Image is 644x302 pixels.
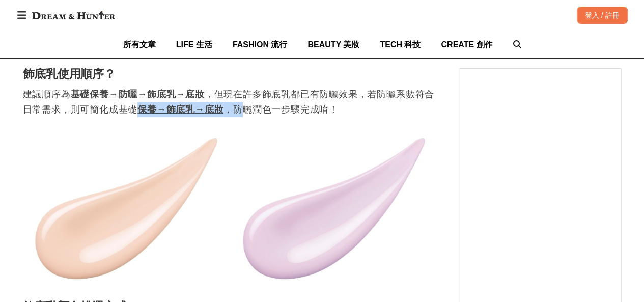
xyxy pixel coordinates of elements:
[233,40,288,49] span: FASHION 流行
[123,31,156,58] a: 所有文章
[23,67,438,81] h2: 飾底乳使用順序？
[380,31,421,58] a: TECH 科技
[71,89,205,99] u: 基礎保養→防曬→飾底乳→底妝
[307,40,359,49] span: BEAUTY 美妝
[176,40,212,49] span: LIFE 生活
[441,40,492,49] span: CREATE 創作
[233,31,288,58] a: FASHION 流行
[176,31,212,58] a: LIFE 生活
[577,7,628,24] div: 登入 / 註冊
[23,87,438,117] p: 建議順序為 ，但現在許多飾底乳都已有防曬效果，若防曬系數符合日常需求，則可簡化成基礎 ，防曬潤色一步驟完成唷！
[137,104,223,115] u: 保養→飾底乳→底妝
[441,31,492,58] a: CREATE 創作
[123,40,156,49] span: 所有文章
[380,40,421,49] span: TECH 科技
[307,31,359,58] a: BEAUTY 美妝
[27,6,120,24] img: Dream & Hunter
[23,125,438,291] img: 使用飾底乳順序、用途與顏色挑選方式一次搞懂！用對底妝超服貼，潤色超美肌，擺脫蠟黃暗沉超容易！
